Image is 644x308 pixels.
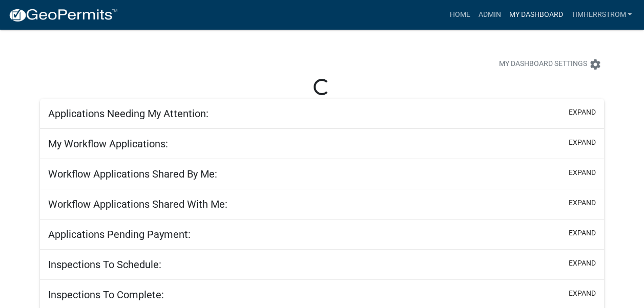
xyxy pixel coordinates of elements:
h5: Applications Needing My Attention: [48,107,209,120]
button: expand [569,288,596,299]
a: My Dashboard [505,5,567,25]
h5: Inspections To Schedule: [48,258,161,271]
i: settings [589,58,601,71]
button: My Dashboard Settingssettings [491,54,610,74]
button: expand [569,228,596,238]
button: expand [569,258,596,269]
h5: Workflow Applications Shared By Me: [48,168,217,180]
h5: Inspections To Complete: [48,289,164,301]
span: My Dashboard Settings [499,58,587,71]
button: expand [569,107,596,118]
button: expand [569,197,596,208]
button: expand [569,137,596,148]
button: expand [569,167,596,178]
a: Home [445,5,474,25]
a: TimHerrstrom [567,5,636,25]
h5: Applications Pending Payment: [48,228,191,240]
h5: My Workflow Applications: [48,138,168,150]
h5: Workflow Applications Shared With Me: [48,198,227,210]
a: Admin [474,5,505,25]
